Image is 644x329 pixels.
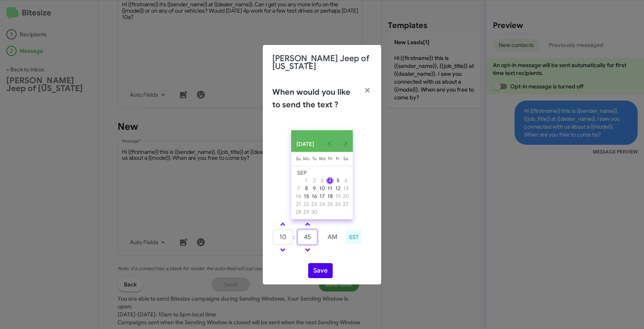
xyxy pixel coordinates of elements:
button: September 10, 2025 [318,185,326,193]
div: 14 [295,193,302,200]
div: 27 [342,201,349,208]
button: September 19, 2025 [334,193,342,200]
div: [PERSON_NAME] Jeep of [US_STATE] [263,45,381,80]
div: 17 [318,193,326,200]
div: 5 [334,177,341,184]
div: 24 [318,201,326,208]
div: 26 [334,201,341,208]
div: 21 [295,201,302,208]
button: September 30, 2025 [310,208,318,216]
button: September 20, 2025 [342,193,350,200]
input: MM [298,230,317,245]
button: September 12, 2025 [334,185,342,193]
div: 29 [303,209,310,216]
button: September 23, 2025 [310,200,318,208]
div: 4 [326,177,333,184]
div: 18 [326,193,333,200]
div: 2 [311,177,318,184]
span: [DATE] [296,137,314,151]
div: 11 [326,185,333,192]
div: 12 [334,185,341,192]
div: 30 [311,209,318,216]
span: Tu [312,156,316,161]
button: September 16, 2025 [310,193,318,200]
div: 25 [326,201,333,208]
button: September 25, 2025 [326,200,334,208]
input: HH [273,230,292,245]
button: September 3, 2025 [318,177,326,185]
button: September 9, 2025 [310,185,318,193]
button: AM [322,230,343,245]
button: September 28, 2025 [294,208,302,216]
button: September 26, 2025 [334,200,342,208]
button: September 24, 2025 [318,200,326,208]
button: Previous month [322,136,337,152]
button: Next month [337,136,353,152]
span: Su [296,156,301,161]
div: 9 [311,185,318,192]
button: Choose month and year [291,136,322,152]
div: 20 [342,193,349,200]
button: September 8, 2025 [302,185,310,193]
div: 23 [311,201,318,208]
button: September 29, 2025 [302,208,310,216]
button: September 11, 2025 [326,185,334,193]
button: September 5, 2025 [334,177,342,185]
div: 6 [342,177,349,184]
div: 3 [318,177,326,184]
button: September 18, 2025 [326,193,334,200]
button: September 22, 2025 [302,200,310,208]
td: SEP [294,169,350,177]
button: September 7, 2025 [294,185,302,193]
button: September 15, 2025 [302,193,310,200]
button: September 17, 2025 [318,193,326,200]
h2: When would you like to send the text ? [272,86,357,111]
button: September 27, 2025 [342,200,350,208]
div: 8 [303,185,310,192]
span: Sa [343,156,348,161]
div: 7 [295,185,302,192]
button: September 14, 2025 [294,193,302,200]
span: We [319,156,326,161]
td: : [293,229,297,245]
div: 22 [303,201,310,208]
div: 15 [303,193,310,200]
span: Mo [303,156,310,161]
div: 10 [318,185,326,192]
button: September 2, 2025 [310,177,318,185]
span: Fr [336,156,340,161]
div: 16 [311,193,318,200]
button: September 21, 2025 [294,200,302,208]
div: 28 [295,209,302,216]
button: September 6, 2025 [342,177,350,185]
div: EST [346,230,362,244]
div: 19 [334,193,341,200]
button: September 4, 2025 [326,177,334,185]
button: September 1, 2025 [302,177,310,185]
div: 1 [303,177,310,184]
span: Th [328,156,332,161]
div: 13 [342,185,349,192]
button: Save [308,263,333,278]
button: September 13, 2025 [342,185,350,193]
